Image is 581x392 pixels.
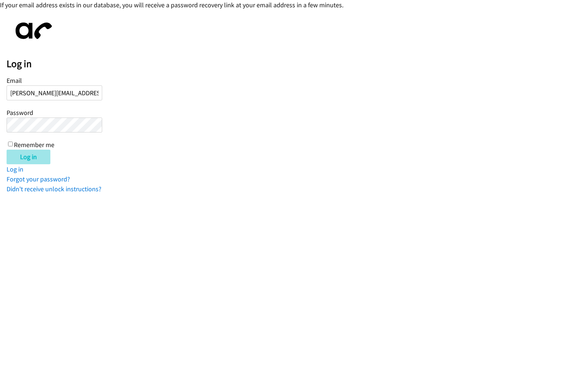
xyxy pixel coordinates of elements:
label: Email [7,76,22,85]
label: Password [7,108,33,117]
img: aphone-8a226864a2ddd6a5e75d1ebefc011f4aa8f32683c2d82f3fb0802fe031f96514.svg [7,16,58,45]
a: Didn't receive unlock instructions? [7,185,101,193]
input: Log in [7,150,50,164]
h2: Log in [7,58,581,70]
a: Log in [7,165,23,173]
label: Remember me [14,141,54,149]
a: Forgot your password? [7,175,70,183]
